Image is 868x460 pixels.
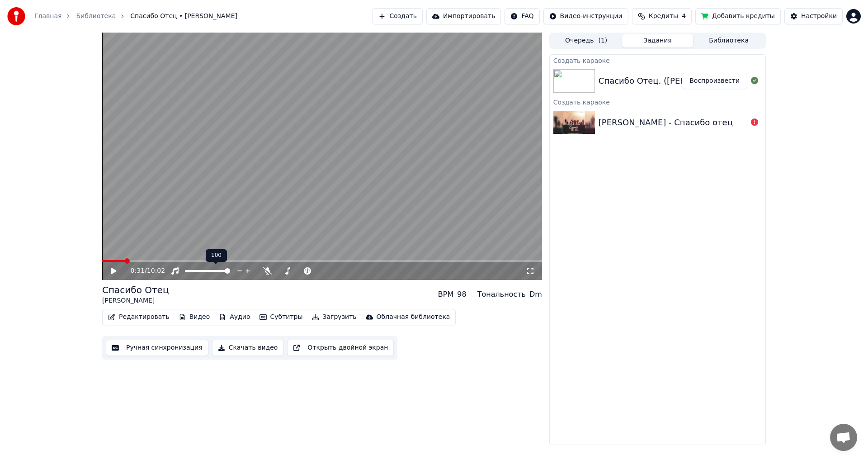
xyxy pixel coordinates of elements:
[505,8,539,24] button: FAQ
[622,34,693,47] button: Задания
[206,249,227,262] div: 100
[34,12,61,21] a: Главная
[649,12,678,21] span: Кредиты
[76,12,116,21] a: Библиотека
[784,8,843,24] button: Настройки
[130,12,237,21] span: Спасибо Отец • [PERSON_NAME]
[598,36,607,45] span: ( 1 )
[7,7,25,25] img: youka
[102,284,169,296] div: Спасибо Отец
[287,340,394,356] button: Открыть двойной экран
[457,289,466,300] div: 98
[550,96,765,107] div: Создать караоке
[131,266,145,275] span: 0:31
[34,12,237,21] nav: breadcrumb
[632,8,692,24] button: Кредиты4
[830,424,857,451] div: Открытый чат
[104,311,173,323] button: Редактировать
[682,12,686,21] span: 4
[693,34,764,47] button: Библиотека
[599,116,733,129] div: [PERSON_NAME] - Спасибо отец
[215,311,254,323] button: Аудио
[426,8,501,24] button: Импортировать
[695,8,781,24] button: Добавить кредиты
[477,289,526,300] div: Тональность
[256,311,307,323] button: Субтитры
[175,311,214,323] button: Видео
[543,8,628,24] button: Видео-инструкции
[106,340,208,356] button: Ручная синхронизация
[147,266,165,275] span: 10:02
[529,289,542,300] div: Dm
[682,73,747,89] button: Воспроизвести
[373,8,422,24] button: Создать
[551,34,622,47] button: Очередь
[131,266,152,275] div: /
[377,313,450,322] div: Облачная библиотека
[801,12,837,21] div: Настройки
[438,289,453,300] div: BPM
[308,311,360,323] button: Загрузить
[550,55,765,66] div: Создать караоке
[102,296,169,305] div: [PERSON_NAME]
[212,340,284,356] button: Скачать видео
